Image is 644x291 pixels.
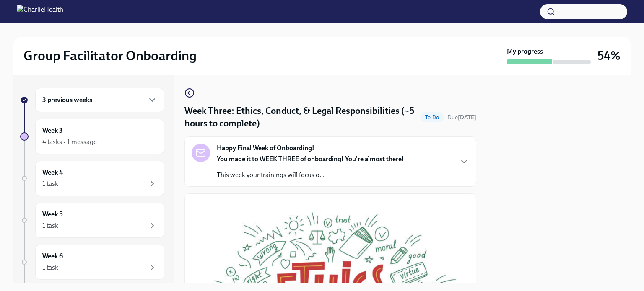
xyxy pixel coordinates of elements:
[42,210,63,219] h6: Week 5
[42,252,63,261] h6: Week 6
[17,5,63,18] img: CharlieHealth
[458,114,476,121] strong: [DATE]
[597,48,621,63] h3: 54%
[184,105,417,130] h4: Week Three: Ethics, Conduct, & Legal Responsibilities (~5 hours to complete)
[20,119,164,154] a: Week 34 tasks • 1 message
[35,88,164,112] div: 3 previous weeks
[217,144,314,153] strong: Happy Final Week of Onboarding!
[42,95,92,105] h6: 3 previous weeks
[23,47,197,64] h2: Group Facilitator Onboarding
[42,126,63,135] h6: Week 3
[20,203,164,238] a: Week 51 task
[42,137,97,147] div: 4 tasks • 1 message
[507,47,543,56] strong: My progress
[20,245,164,280] a: Week 61 task
[447,113,476,121] span: September 23rd, 2025 09:00
[42,263,58,272] div: 1 task
[447,114,476,121] span: Due
[217,170,404,180] p: This week your trainings will focus o...
[42,221,58,230] div: 1 task
[217,155,404,163] strong: You made it to WEEK THREE of onboarding! You're almost there!
[420,114,444,121] span: To Do
[20,161,164,196] a: Week 41 task
[42,179,58,188] div: 1 task
[42,168,63,177] h6: Week 4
